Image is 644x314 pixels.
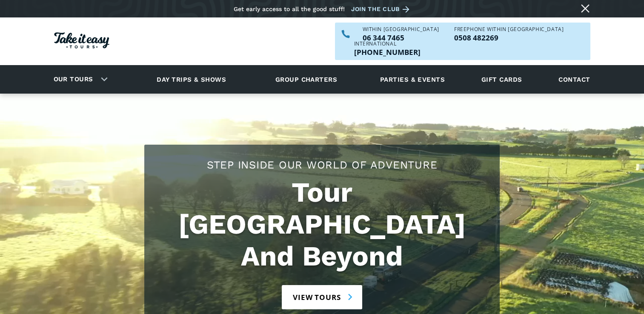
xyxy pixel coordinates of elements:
a: Call us freephone within NZ on 0508482269 [454,34,564,41]
p: 0508 482269 [454,34,564,41]
a: Call us outside of NZ on +6463447465 [354,49,421,56]
a: Homepage [54,28,109,55]
div: Get early access to all the good stuff! [234,6,345,12]
a: Group charters [265,68,348,91]
div: Freephone WITHIN [GEOGRAPHIC_DATA] [454,27,564,32]
a: View tours [282,285,362,309]
div: Our tours [43,68,114,91]
a: Join the club [351,4,412,14]
a: Day trips & shows [146,68,237,91]
p: [PHONE_NUMBER] [354,49,421,56]
img: Take it easy Tours logo [54,32,109,49]
a: Close message [578,2,592,15]
a: Parties & events [376,68,449,91]
p: 06 344 7465 [363,34,439,41]
h2: Step Inside Our World Of Adventure [153,157,491,172]
div: WITHIN [GEOGRAPHIC_DATA] [363,27,439,32]
a: Gift cards [477,68,527,91]
h1: Tour [GEOGRAPHIC_DATA] And Beyond [153,177,491,272]
a: Call us within NZ on 063447465 [363,34,439,41]
a: Our tours [47,69,100,89]
div: International [354,41,421,46]
a: Contact [554,68,594,91]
